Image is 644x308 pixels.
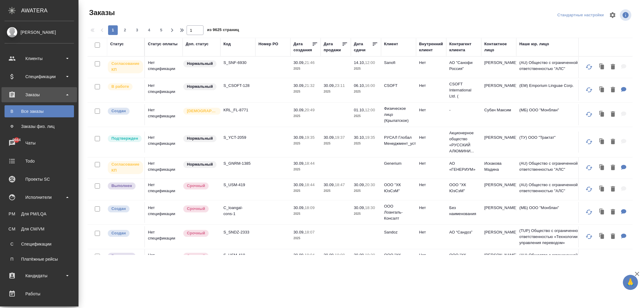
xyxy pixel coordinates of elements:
[111,253,132,259] p: Выполнен
[145,157,183,179] td: Нет спецификации
[111,108,126,114] p: Создан
[132,27,142,33] span: 3
[608,136,618,148] button: Удалить
[8,211,71,217] div: Для PM/LQA
[305,230,315,234] p: 18:07
[305,205,315,210] p: 18:09
[293,188,318,194] p: 2025
[305,108,315,112] p: 20:49
[120,25,130,35] button: 2
[354,113,378,119] p: 2025
[516,157,589,179] td: (AU) Общество с ограниченной ответственностью "АЛС"
[293,235,318,241] p: 2025
[365,135,375,140] p: 19:35
[419,41,443,53] div: Внутренний клиент
[293,230,305,234] p: 30.09,
[481,249,516,270] td: [PERSON_NAME]
[183,205,217,213] div: Выставляется автоматически, если на указанный объем услуг необходимо больше времени в стандартном...
[608,162,618,174] button: Удалить
[419,160,443,167] p: Нет
[187,230,205,236] p: Срочный
[186,41,209,47] div: Доп. статус
[183,107,217,115] div: Выставляется автоматически для первых 3 заказов нового контактного лица. Особое внимание
[354,83,365,88] p: 06.10,
[111,135,138,141] p: Подтвержден
[5,157,74,166] div: Todo
[107,107,141,115] div: Выставляется автоматически при создании заказа
[582,135,596,149] button: Обновить
[207,26,239,35] span: из 9625 страниц
[183,229,217,237] div: Выставляется автоматически, если на указанный объем услуг необходимо больше времени в стандартном...
[582,205,596,219] button: Обновить
[183,135,217,143] div: Статус по умолчанию для стандартных заказов
[516,179,589,200] td: (AU) Общество с ограниченной ответственностью "АЛС"
[484,41,513,53] div: Контактное лицо
[365,108,375,112] p: 12:00
[183,252,217,260] div: Выставляется автоматически, если на указанный объем услуг необходимо больше времени в стандартном...
[596,61,608,73] button: Клонировать
[223,205,252,217] p: C_loangal-cons-1
[5,208,74,220] a: PMДля PM/LQA
[608,108,618,121] button: Удалить
[608,183,618,195] button: Удалить
[111,84,129,90] p: В работе
[305,161,315,166] p: 18:44
[481,132,516,153] td: [PERSON_NAME]
[293,41,312,53] div: Дата создания
[596,183,608,195] button: Клонировать
[354,188,378,194] p: 2025
[5,289,74,298] div: Работы
[111,61,139,73] p: Согласование КП
[324,183,335,187] p: 30.09,
[625,276,636,289] span: 🙏
[293,66,318,72] p: 2025
[187,108,217,114] p: [DEMOGRAPHIC_DATA]
[5,105,74,117] a: ВВсе заказы
[5,138,74,148] div: Чаты
[5,72,74,81] div: Спецификации
[582,182,596,196] button: Обновить
[5,90,74,99] div: Заказы
[293,60,305,65] p: 30.09,
[145,57,183,78] td: Нет спецификации
[293,135,305,140] p: 30.09,
[354,108,365,112] p: 01.10,
[88,8,115,17] span: Заказы
[293,108,305,112] p: 30.09,
[148,41,178,47] div: Статус оплаты
[156,27,166,33] span: 5
[111,230,126,236] p: Создан
[354,253,365,257] p: 30.09,
[516,225,589,249] td: (TUP) Общество с ограниченной ответственностью «Технологии управления переводом»
[481,202,516,223] td: [PERSON_NAME]
[608,206,618,218] button: Удалить
[145,132,183,153] td: Нет спецификации
[305,253,315,257] p: 18:04
[293,167,318,173] p: 2025
[2,135,77,151] a: 9664Чаты
[132,25,142,35] button: 3
[111,161,139,173] p: Согласование КП
[582,229,596,244] button: Обновить
[449,130,478,154] p: Акционерное общество «РУССКИЙ АЛЮМИНИ...
[183,182,217,190] div: Выставляется автоматически, если на указанный объем услуг необходимо больше времени в стандартном...
[183,83,217,91] div: Статус по умолчанию для стандартных заказов
[365,60,375,65] p: 12:00
[8,256,71,262] div: Платёжные рейсы
[335,135,345,140] p: 19:37
[596,162,608,174] button: Клонировать
[384,41,398,47] div: Клиент
[365,205,375,210] p: 18:30
[516,57,589,78] td: (AU) Общество с ограниченной ответственностью "АЛС"
[354,60,365,65] p: 14.10,
[519,41,549,47] div: Наше юр. лицо
[449,160,478,173] p: АО «ГЕНЕРИУМ»
[365,253,375,257] p: 19:30
[419,252,443,258] p: Нет
[223,252,252,258] p: S_USM-418
[187,61,213,67] p: Нормальный
[449,252,478,264] p: ООО "ХК ЮэСэМ"
[608,253,618,266] button: Удалить
[293,141,318,147] p: 2025
[107,205,141,213] div: Выставляется автоматически при создании заказа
